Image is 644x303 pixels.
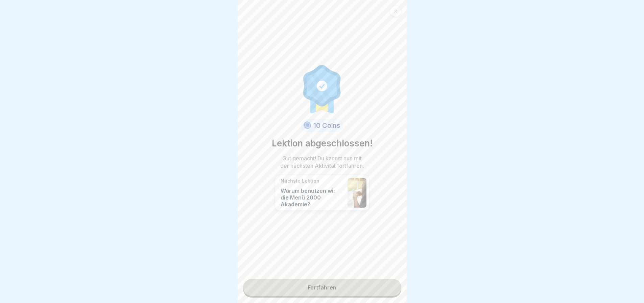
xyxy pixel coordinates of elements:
p: Nächste Lektion [281,178,344,184]
a: Fortfahren [243,279,401,296]
img: completion.svg [300,63,345,114]
img: coin.svg [302,120,312,131]
p: Lektion abgeschlossen! [272,137,373,150]
p: Warum benutzen wir die Menü 2000 Akademie? [281,187,344,208]
p: Gut gemacht! Du kannst nun mit der nächsten Aktivität fortfahren. [278,155,366,169]
div: 10 Coins [301,119,343,132]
